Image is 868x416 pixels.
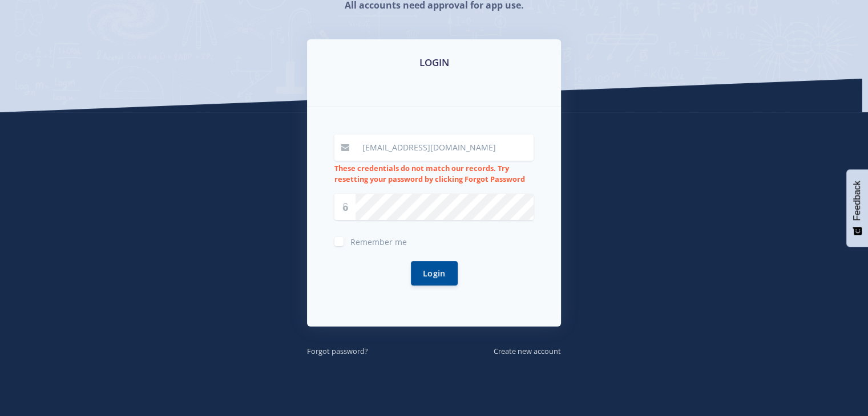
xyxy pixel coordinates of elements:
small: Create new account [494,346,561,356]
span: Remember me [350,236,407,247]
input: Email / User ID [356,134,534,161]
h3: LOGIN [321,55,547,70]
a: Create new account [494,344,561,357]
small: Forgot password? [307,346,368,356]
span: Feedback [852,181,862,221]
button: Login [411,261,458,286]
a: Forgot password? [307,344,368,357]
strong: These credentials do not match our records. Try resetting your password by clicking Forgot Password [334,163,525,184]
button: Feedback - Show survey [846,169,868,247]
